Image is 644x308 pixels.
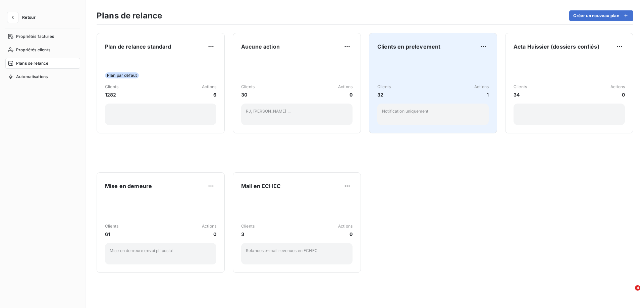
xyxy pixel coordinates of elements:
[621,285,637,301] iframe: Intercom live chat
[338,223,353,229] span: Actions
[241,231,255,238] span: 3
[241,84,255,90] span: Clients
[202,231,216,238] span: 0
[246,108,348,114] p: RJ, [PERSON_NAME] ...
[377,84,391,90] span: Clients
[105,223,118,229] span: Clients
[241,182,281,190] span: Mail en ECHEC
[610,84,625,90] span: Actions
[110,248,212,254] p: Mise en demeure envoi pli postal
[202,84,216,90] span: Actions
[105,231,118,238] span: 61
[338,84,353,90] span: Actions
[16,74,48,80] span: Automatisations
[16,34,54,40] span: Propriétés factures
[5,12,41,23] button: Retour
[16,60,48,66] span: Plans de relance
[610,91,625,98] span: 0
[338,91,353,98] span: 0
[241,43,280,51] span: Aucune action
[105,91,118,98] span: 1282
[514,91,527,98] span: 34
[377,91,391,98] span: 32
[382,108,484,114] p: Notification uniquement
[241,91,255,98] span: 30
[5,31,80,42] a: Propriétés factures
[635,285,640,291] span: 4
[377,43,440,51] span: Clients en prelevement
[474,84,489,90] span: Actions
[105,72,139,78] span: Plan par défaut
[338,231,353,238] span: 0
[5,58,80,69] a: Plans de relance
[5,71,80,82] a: Automatisations
[241,223,255,229] span: Clients
[22,15,36,19] span: Retour
[474,91,489,98] span: 1
[105,43,171,51] span: Plan de relance standard
[202,91,216,98] span: 6
[105,84,118,90] span: Clients
[514,84,527,90] span: Clients
[105,182,152,190] span: Mise en demeure
[16,47,50,53] span: Propriétés clients
[246,248,348,254] p: Relances e-mail revenues en ECHEC
[514,43,599,51] span: Acta Huissier (dossiers confiés)
[97,10,162,22] h3: Plans de relance
[569,10,633,21] button: Créer un nouveau plan
[202,223,216,229] span: Actions
[5,45,80,55] a: Propriétés clients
